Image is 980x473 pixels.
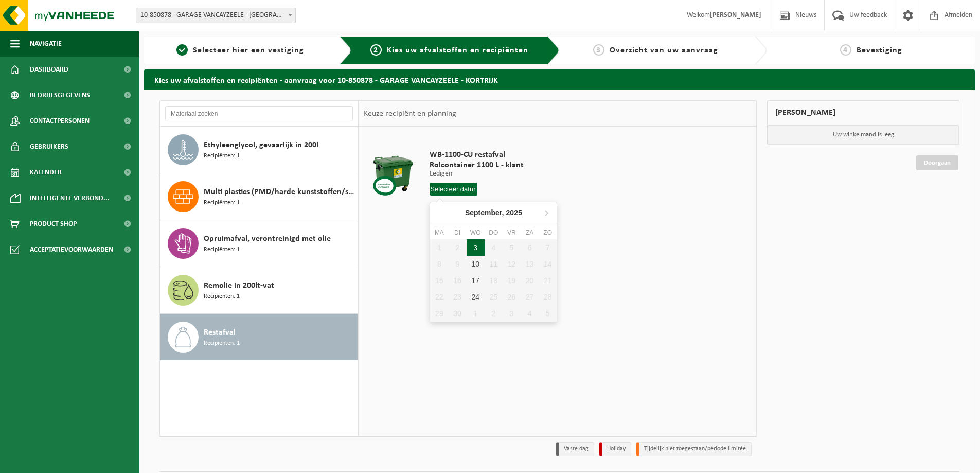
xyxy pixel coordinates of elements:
[204,139,318,151] span: Ethyleenglycol, gevaarlijk in 200l
[857,46,902,55] span: Bevestiging
[359,101,461,127] div: Keuze recipiënt en planning
[430,160,524,170] span: Rolcontainer 1100 L - klant
[430,170,524,178] p: Ledigen
[370,44,382,56] span: 2
[916,155,958,170] a: Doorgaan
[204,279,274,292] span: Remolie in 200lt-vat
[204,233,331,245] span: Opruimafval, verontreinigd met olie
[30,160,62,185] span: Kalender
[710,11,761,19] strong: [PERSON_NAME]
[30,211,77,237] span: Product Shop
[30,108,90,134] span: Contactpersonen
[30,57,68,82] span: Dashboard
[204,151,240,161] span: Recipiënten: 1
[593,44,604,56] span: 3
[30,237,113,262] span: Acceptatievoorwaarden
[204,245,240,255] span: Recipiënten: 1
[165,106,353,121] input: Materiaal zoeken
[448,227,466,238] div: di
[767,100,959,125] div: [PERSON_NAME]
[160,267,358,314] button: Remolie in 200lt-vat Recipiënten: 1
[204,292,240,302] span: Recipiënten: 1
[176,44,188,56] span: 1
[136,8,296,23] span: 10-850878 - GARAGE VANCAYZEELE - KORTRIJK
[467,272,485,289] div: 17
[768,125,959,145] p: Uw winkelmand is leeg
[430,150,524,160] span: WB-1100-CU restafval
[193,46,304,55] span: Selecteer hier een vestiging
[160,314,358,360] button: Restafval Recipiënten: 1
[30,31,62,57] span: Navigatie
[467,239,485,256] div: 3
[204,339,240,348] span: Recipiënten: 1
[204,186,355,198] span: Multi plastics (PMD/harde kunststoffen/spanbanden/EPS/folie naturel/folie gemengd)
[636,442,752,456] li: Tijdelijk niet toegestaan/période limitée
[430,227,448,238] div: ma
[485,227,503,238] div: do
[467,256,485,272] div: 10
[503,227,521,238] div: vr
[149,44,331,57] a: 1Selecteer hier een vestiging
[430,183,477,196] input: Selecteer datum
[467,227,485,238] div: wo
[160,220,358,267] button: Opruimafval, verontreinigd met olie Recipiënten: 1
[160,173,358,220] button: Multi plastics (PMD/harde kunststoffen/spanbanden/EPS/folie naturel/folie gemengd) Recipiënten: 1
[599,442,631,456] li: Holiday
[387,46,528,55] span: Kies uw afvalstoffen en recipiënten
[160,127,358,173] button: Ethyleenglycol, gevaarlijk in 200l Recipiënten: 1
[506,209,522,216] i: 2025
[136,8,295,23] span: 10-850878 - GARAGE VANCAYZEELE - KORTRIJK
[30,134,68,160] span: Gebruikers
[204,198,240,208] span: Recipiënten: 1
[204,326,236,339] span: Restafval
[30,82,90,108] span: Bedrijfsgegevens
[30,185,110,211] span: Intelligente verbond...
[467,305,485,322] div: 1
[556,442,594,456] li: Vaste dag
[610,46,718,55] span: Overzicht van uw aanvraag
[521,227,539,238] div: za
[539,227,557,238] div: zo
[461,204,526,221] div: September,
[144,69,975,90] h2: Kies uw afvalstoffen en recipiënten - aanvraag voor 10-850878 - GARAGE VANCAYZEELE - KORTRIJK
[467,289,485,305] div: 24
[840,44,851,56] span: 4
